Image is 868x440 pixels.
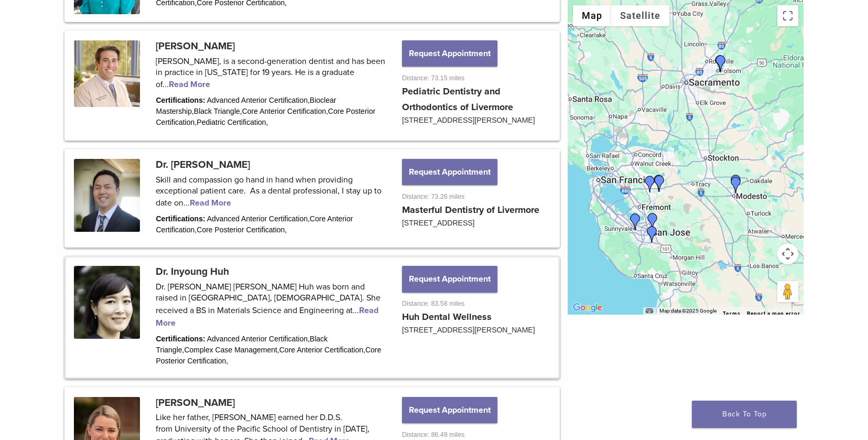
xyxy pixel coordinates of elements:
button: Keyboard shortcuts [646,307,653,315]
button: Request Appointment [402,159,497,185]
div: Dr.Nancy Shiba [644,213,661,230]
button: Show satellite imagery [611,5,669,26]
button: Request Appointment [402,397,497,423]
button: Show street map [573,5,611,26]
a: Terms (opens in new tab) [723,310,741,317]
div: Dr. Sharokina Eshaghi [728,175,744,191]
div: Dr. Julianne Digiorno [712,55,729,72]
div: Dr. Shaina Dimariano [712,55,729,72]
button: Toggle fullscreen view [777,5,798,26]
button: Request Appointment [402,266,497,292]
a: Back To Top [692,401,797,428]
img: Google [570,301,605,315]
div: Dr. John Chan [651,175,668,192]
span: Map data ©2025 Google [659,308,717,314]
div: Dr. Inyoung Huh [627,213,644,230]
div: Dr. Alexandra Hebert [728,177,744,194]
div: Dr. Joshua Solomon [650,175,667,191]
a: Open this area in Google Maps (opens a new window) [570,301,605,315]
button: Drag Pegman onto the map to open Street View [777,281,798,302]
a: Report a map error [747,310,800,316]
button: Map camera controls [777,243,798,264]
div: Dr. Dennis Baik [644,226,660,243]
button: Request Appointment [402,40,497,67]
div: Dr. Maggie Chao [642,176,658,192]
